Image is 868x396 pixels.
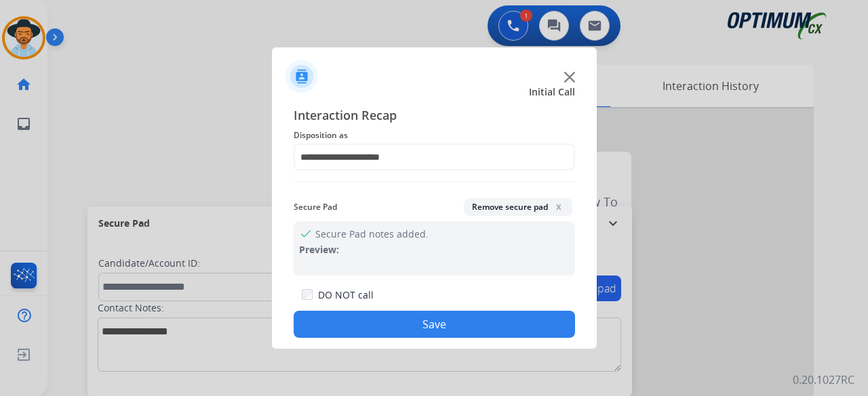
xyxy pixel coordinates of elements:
[285,60,318,93] img: contactIcon
[318,288,374,302] label: DO NOT call
[299,227,310,238] mat-icon: check
[294,106,575,127] span: Interaction Recap
[529,85,575,99] span: Initial Call
[793,372,854,388] p: 0.20.1027RC
[294,221,575,276] div: Secure Pad notes added.
[294,199,337,215] span: Secure Pad
[464,198,572,216] button: Remove secure padx
[553,201,564,212] span: x
[299,243,339,256] span: Preview:
[294,311,575,338] button: Save
[294,127,575,144] span: Disposition as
